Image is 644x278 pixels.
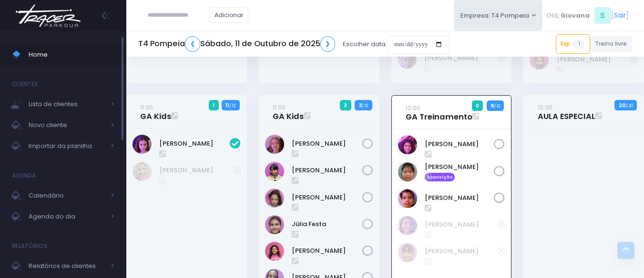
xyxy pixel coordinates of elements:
small: 12:00 [406,103,420,112]
h4: Agenda [12,166,36,185]
div: [ ] [542,5,632,26]
small: 12:30 [538,103,552,112]
a: 12:00GA Treinamento [406,103,472,122]
small: / 20 [626,103,633,109]
span: Giovana [561,11,590,20]
small: 11:00 [273,103,286,112]
img: Maria Orpheu [265,242,284,261]
img: Luisa Tomchinsky Montezano [133,135,152,154]
span: Home [29,49,114,61]
strong: 20 [619,101,626,109]
a: 12:30AULA ESPECIAL [538,102,595,121]
small: / 12 [362,103,368,109]
a: [PERSON_NAME] [425,139,494,149]
span: Relatórios de clientes [29,260,105,272]
a: [PERSON_NAME] [557,55,631,64]
span: Olá, [546,11,559,20]
img: Aurora Andreoni Mello [265,135,284,154]
a: [PERSON_NAME] [425,220,498,229]
a: [PERSON_NAME] [424,53,498,63]
strong: 9 [491,102,494,109]
span: Calendário [29,189,105,202]
img: Thaissa Vicente Guedes [133,162,152,181]
span: 1 [573,39,585,50]
span: S [594,7,611,24]
span: Agenda do dia [29,210,105,223]
span: 0 [472,100,483,111]
a: Exp1 [556,34,590,53]
a: Sair [614,10,626,20]
h5: T4 Pompeia Sábado, 11 de Outubro de 2025 [138,36,335,52]
img: Júlia Festa Tognasca [265,215,284,234]
small: / 12 [229,103,235,109]
span: 3 [340,100,351,110]
small: / 12 [494,103,500,109]
h4: Clientes [12,75,38,94]
a: Treino livre [590,36,633,52]
strong: 3 [358,101,362,109]
h4: Relatórios [12,237,47,256]
span: Reposição [425,173,455,181]
a: [PERSON_NAME] [292,166,362,175]
img: Júlia Ayumi Tiba [398,162,417,181]
a: ❯ [320,36,336,52]
a: [PERSON_NAME] [292,139,362,149]
span: 1 [209,100,219,110]
strong: 11 [225,101,229,109]
div: Escolher data: [138,33,450,55]
a: [PERSON_NAME] [292,193,362,202]
span: Novo cliente [29,119,105,131]
img: Yumi Muller [398,189,417,208]
a: [PERSON_NAME] [292,246,362,256]
a: 11:00GA Kids [140,102,171,121]
span: Lista de clientes [29,98,105,110]
img: STELLA ARAUJO LAGUNA [530,50,549,69]
span: Importar da planilha [29,140,105,152]
img: Clarice Lopes [265,162,284,181]
img: Heloisa Nivolone [398,216,417,235]
a: Adicionar [210,7,249,23]
a: [PERSON_NAME] [159,139,230,149]
img: Catarina souza ramos de Oliveira [398,135,417,154]
a: [PERSON_NAME] [425,193,494,203]
a: ❮ [185,36,200,52]
img: Júlia Caze Rodrigues [398,243,417,262]
img: Julia Pinotti [265,189,284,208]
small: 11:00 [140,103,153,112]
a: [PERSON_NAME] [159,166,233,175]
img: Naya R. H. Miranda [398,50,417,69]
a: 11:00GA Kids [273,102,304,121]
a: [PERSON_NAME] [425,162,494,172]
a: [PERSON_NAME] [425,247,498,256]
a: Júlia Festa [292,219,362,229]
